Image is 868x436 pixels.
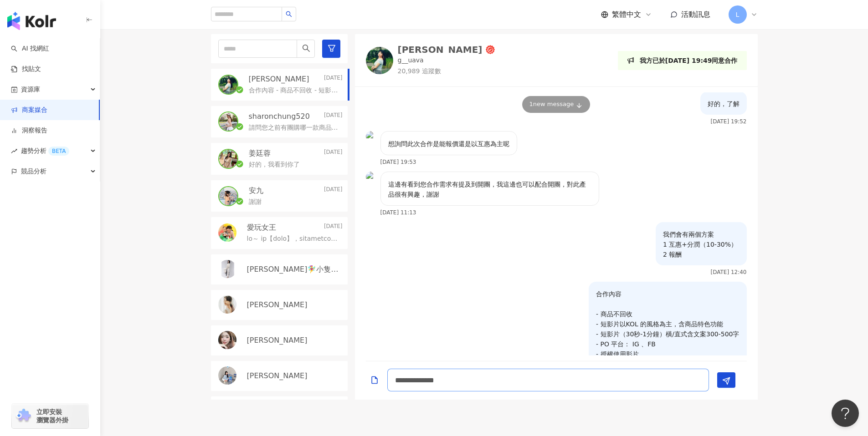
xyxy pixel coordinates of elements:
span: filter [328,44,336,52]
div: BETA [48,147,69,156]
img: KOL Avatar [219,112,237,131]
span: L [736,10,740,20]
p: [DATE] 12:40 [711,269,747,275]
a: 洞察報告 [11,126,47,135]
p: [DATE] [324,148,343,158]
p: 合作內容 - 商品不回收 - 短影片以KOL 的風格為主，含商品特色功能 - 短影片（30秒-1分鐘）橫/直式含文案300-500字 - PO 平台： IG 、FB - 授權使用影片 - 廣告主... [249,86,339,95]
p: 安九 [249,186,263,196]
button: Send [717,372,735,388]
p: 這邊有看到您合作需求有提及到開團，我這邊也可以配合開團，對此產品很有興趣，謝謝 [388,179,591,199]
img: logo [7,12,56,30]
p: [DATE] 11:13 [380,209,416,216]
p: 好的，我看到你了 [249,160,300,169]
a: 找貼文 [11,65,41,74]
p: [DATE] [324,223,343,233]
p: [DATE] [324,74,343,84]
a: 商案媒合 [11,106,47,115]
span: rise [11,148,17,154]
p: 謝謝 [249,198,262,207]
img: KOL Avatar [218,223,236,242]
p: 20,989 追蹤數 [398,67,495,76]
img: KOL Avatar [219,150,237,168]
p: 姜廷蓉 [249,148,271,158]
p: 我方已於[DATE] 19:49同意合作 [640,56,738,66]
p: 我們會有兩個方案 1 互惠+分潤（10-30%） 2 報酬 [663,229,740,259]
p: [DATE] [324,186,343,196]
img: KOL Avatar [366,47,393,74]
p: 好的，了解 [708,99,740,109]
a: KOL Avatar[PERSON_NAME]g__uava20,989 追蹤數 [366,45,495,76]
p: 想詢問此次合作是能報價還是以互惠為主呢 [388,139,509,149]
span: 立即安裝 瀏覽器外掛 [36,408,68,424]
div: 1 new message [522,96,591,112]
img: KOL Avatar [366,131,377,142]
span: 活動訊息 [681,10,710,19]
span: search [302,44,310,52]
a: chrome extension立即安裝 瀏覽器外掛 [12,404,88,428]
p: [PERSON_NAME] [247,335,308,345]
img: KOL Avatar [219,187,237,205]
span: 趨勢分析 [21,141,69,161]
p: [DATE] [324,112,343,122]
span: 繁體中文 [612,10,641,20]
iframe: Help Scout Beacon - Open [832,400,859,427]
img: KOL Avatar [218,260,236,278]
img: KOL Avatar [219,76,237,94]
p: [PERSON_NAME] [247,371,308,381]
span: search [286,11,292,17]
p: 愛玩女王 [247,223,276,233]
a: searchAI 找網紅 [11,44,49,53]
img: KOL Avatar [218,331,236,349]
img: KOL Avatar [218,366,236,385]
img: chrome extension [15,409,32,423]
p: 請問您之前有團購哪一款商品呢？ [249,123,339,132]
img: KOL Avatar [366,172,377,183]
img: KOL Avatar [218,295,236,314]
p: [PERSON_NAME]🧚‍♀️小隻開運站·關注我❤️ 伍柒™ [247,264,341,274]
div: [PERSON_NAME] [398,45,483,54]
button: Add a file [370,369,379,390]
p: g__uava [398,56,424,65]
p: sharonchung520 [249,112,310,122]
p: [DATE] 19:53 [380,159,416,165]
span: 資源庫 [21,79,40,100]
p: [PERSON_NAME] [249,74,309,84]
span: 競品分析 [21,161,46,182]
p: 合作內容 - 商品不回收 - 短影片以KOL 的風格為主，含商品特色功能 - 短影片（30秒-1分鐘）橫/直式含文案300-500字 - PO 平台： IG 、FB - 授權使用影片 - 廣告主... [596,289,740,389]
p: [PERSON_NAME] [247,300,308,310]
p: lo～ ip【dolo】，sitametcon，adipisci，elitseddoeiu，tempori，utl ! 😊 ET ：dolor://mag.aliquaen.adm/VeniAm... [247,234,339,243]
p: [DATE] 19:52 [711,118,747,125]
